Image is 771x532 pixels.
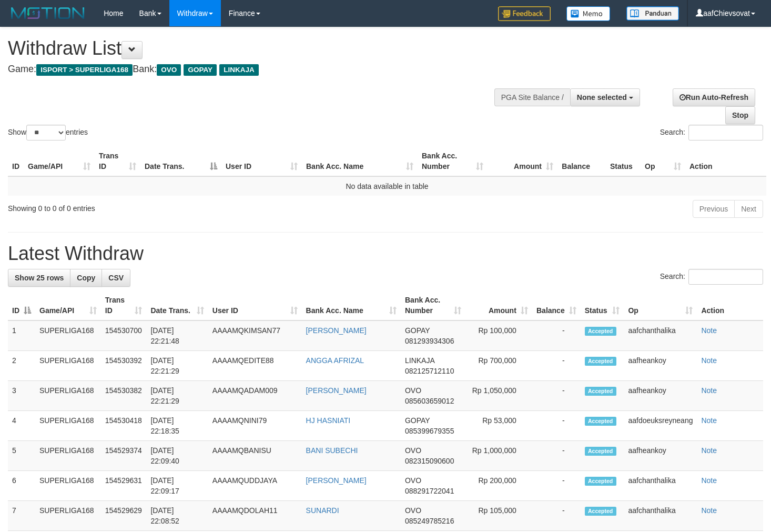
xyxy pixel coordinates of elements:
[465,441,532,471] td: Rp 1,000,000
[624,501,697,531] td: aafchanthalika
[208,381,302,411] td: AAAAMQADAM009
[35,351,101,381] td: SUPERLIGA168
[701,476,717,485] a: Note
[8,351,35,381] td: 2
[35,471,101,501] td: SUPERLIGA168
[101,501,147,531] td: 154529629
[641,146,685,176] th: Op: activate to sort column ascending
[405,427,454,435] span: Copy 085399679355 to clipboard
[35,441,101,471] td: SUPERLIGA168
[26,125,66,140] select: Showentries
[585,357,616,366] span: Accepted
[146,290,208,320] th: Date Trans.: activate to sort column ascending
[577,93,627,102] span: None selected
[8,320,35,351] td: 1
[581,290,624,320] th: Status: activate to sort column ascending
[208,411,302,441] td: AAAAMQNINI79
[585,477,616,486] span: Accepted
[488,146,557,176] th: Amount: activate to sort column ascending
[306,416,351,425] a: HJ HASNIATI
[585,417,616,426] span: Accepted
[465,320,532,351] td: Rp 100,000
[465,411,532,441] td: Rp 53,000
[566,6,611,21] img: Button%20Memo.svg
[306,356,364,365] a: ANGGA AFRIZAL
[306,476,367,485] a: [PERSON_NAME]
[585,507,616,516] span: Accepted
[302,146,418,176] th: Bank Acc. Name: activate to sort column ascending
[101,441,147,471] td: 154529374
[8,441,35,471] td: 5
[157,64,181,76] span: OVO
[306,446,358,455] a: BANI SUBECHI
[701,506,717,515] a: Note
[405,416,430,425] span: GOPAY
[8,290,35,320] th: ID: activate to sort column descending
[532,471,581,501] td: -
[146,320,208,351] td: [DATE] 22:21:48
[8,146,24,176] th: ID
[494,88,570,106] div: PGA Site Balance /
[146,411,208,441] td: [DATE] 22:18:35
[24,146,95,176] th: Game/API: activate to sort column ascending
[35,320,101,351] td: SUPERLIGA168
[146,501,208,531] td: [DATE] 22:08:52
[8,471,35,501] td: 6
[8,125,88,140] label: Show entries
[101,320,147,351] td: 154530700
[465,351,532,381] td: Rp 700,000
[208,501,302,531] td: AAAAMQDOLAH11
[8,411,35,441] td: 4
[405,506,421,515] span: OVO
[693,200,735,218] a: Previous
[606,146,641,176] th: Status
[184,64,217,76] span: GOPAY
[35,501,101,531] td: SUPERLIGA168
[8,64,503,75] h4: Game: Bank:
[532,501,581,531] td: -
[306,386,367,395] a: [PERSON_NAME]
[405,517,454,525] span: Copy 085249785216 to clipboard
[465,501,532,531] td: Rp 105,000
[465,290,532,320] th: Amount: activate to sort column ascending
[405,326,430,335] span: GOPAY
[95,146,140,176] th: Trans ID: activate to sort column ascending
[624,381,697,411] td: aafheankoy
[405,386,421,395] span: OVO
[570,88,640,106] button: None selected
[101,351,147,381] td: 154530392
[701,386,717,395] a: Note
[532,441,581,471] td: -
[77,274,95,282] span: Copy
[306,506,339,515] a: SUNARDI
[102,269,130,287] a: CSV
[8,243,763,264] h1: Latest Withdraw
[660,269,763,285] label: Search:
[101,471,147,501] td: 154529631
[532,351,581,381] td: -
[624,441,697,471] td: aafheankoy
[465,381,532,411] td: Rp 1,050,000
[8,199,313,214] div: Showing 0 to 0 of 0 entries
[465,471,532,501] td: Rp 200,000
[660,125,763,140] label: Search:
[208,320,302,351] td: AAAAMQKIMSAN77
[697,290,763,320] th: Action
[140,146,221,176] th: Date Trans.: activate to sort column descending
[208,441,302,471] td: AAAAMQBANISU
[685,146,766,176] th: Action
[35,381,101,411] td: SUPERLIGA168
[624,290,697,320] th: Op: activate to sort column ascending
[146,441,208,471] td: [DATE] 22:09:40
[101,411,147,441] td: 154530418
[532,411,581,441] td: -
[8,38,503,59] h1: Withdraw List
[725,106,755,124] a: Stop
[8,176,766,196] td: No data available in table
[8,501,35,531] td: 7
[208,351,302,381] td: AAAAMQEDITE88
[36,64,133,76] span: ISPORT > SUPERLIGA168
[146,381,208,411] td: [DATE] 22:21:29
[101,290,147,320] th: Trans ID: activate to sort column ascending
[146,351,208,381] td: [DATE] 22:21:29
